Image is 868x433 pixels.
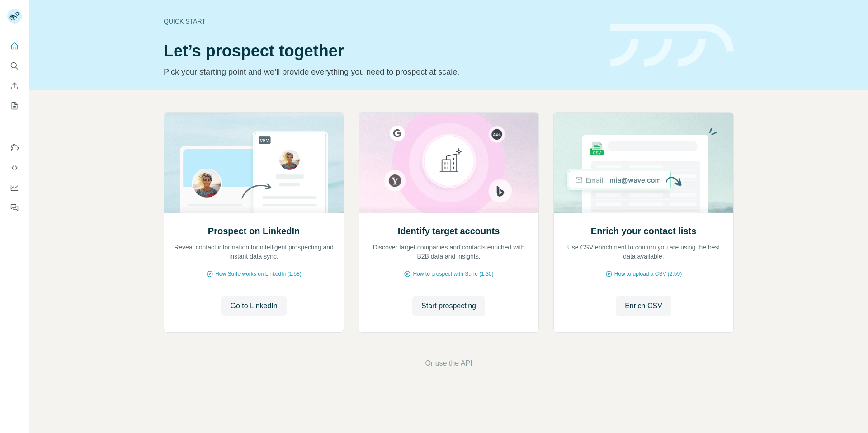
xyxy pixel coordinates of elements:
h2: Enrich your contact lists [591,225,696,237]
button: Go to LinkedIn [221,296,286,316]
button: Or use the API [425,358,472,369]
button: Enrich CSV [616,296,671,316]
button: Dashboard [7,179,22,196]
h2: Prospect on LinkedIn [208,225,300,237]
button: Enrich CSV [7,78,22,94]
button: Use Surfe on LinkedIn [7,140,22,156]
button: Feedback [7,199,22,216]
h1: Let’s prospect together [164,42,599,60]
img: Prospect on LinkedIn [164,113,344,213]
h2: Identify target accounts [398,225,500,237]
button: Search [7,58,22,74]
p: Pick your starting point and we’ll provide everything you need to prospect at scale. [164,66,599,78]
p: Reveal contact information for intelligent prospecting and instant data sync. [173,243,335,261]
span: How Surfe works on LinkedIn (1:58) [215,270,302,278]
img: Enrich your contact lists [553,113,734,213]
span: Start prospecting [421,301,476,311]
button: Start prospecting [412,296,485,316]
span: How to prospect with Surfe (1:30) [413,270,493,278]
span: How to upload a CSV (2:59) [614,270,682,278]
button: My lists [7,98,22,114]
p: Use CSV enrichment to confirm you are using the best data available. [563,243,724,261]
span: Go to LinkedIn [230,301,277,311]
p: Discover target companies and contacts enriched with B2B data and insights. [368,243,529,261]
button: Use Surfe API [7,160,22,176]
div: Quick start [164,17,599,26]
img: Identify target accounts [359,113,539,213]
button: Quick start [7,38,22,54]
img: banner [610,24,734,67]
span: Enrich CSV [625,301,662,311]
